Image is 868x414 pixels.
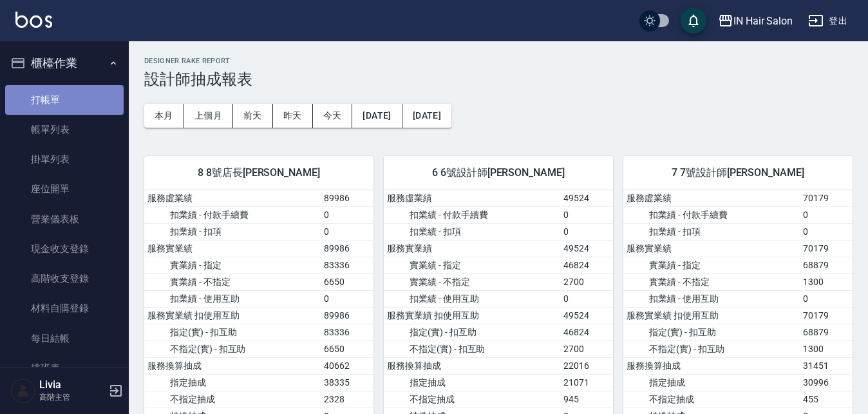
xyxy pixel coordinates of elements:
td: 30996 [800,374,853,391]
a: 排班表 [5,353,124,383]
td: 指定(實) - 扣互助 [384,324,560,340]
td: 0 [321,290,373,307]
td: 扣業績 - 扣項 [384,223,560,240]
td: 服務實業績 [384,240,560,257]
td: 實業績 - 不指定 [144,273,321,290]
td: 指定抽成 [144,374,321,391]
a: 營業儀表板 [5,204,124,234]
td: 83336 [321,324,373,340]
td: 46824 [560,257,613,273]
td: 扣業績 - 扣項 [623,223,800,240]
td: 扣業績 - 使用互助 [384,290,560,307]
p: 高階主管 [39,391,105,403]
td: 38335 [321,374,373,391]
td: 服務實業績 [144,240,321,257]
button: [DATE] [402,104,451,128]
td: 68879 [800,324,853,340]
td: 21071 [560,374,613,391]
td: 455 [800,391,853,408]
td: 指定抽成 [623,374,800,391]
button: 本月 [144,104,184,128]
img: Logo [15,12,52,28]
td: 0 [321,206,373,223]
button: [DATE] [352,104,402,128]
td: 不指定抽成 [623,391,800,408]
button: 登出 [803,9,853,33]
td: 服務實業績 扣使用互助 [144,307,321,324]
button: 今天 [313,104,353,128]
td: 40662 [321,357,373,374]
a: 掛單列表 [5,144,124,174]
img: Person [10,378,36,404]
td: 服務換算抽成 [144,357,321,374]
td: 89986 [321,240,373,257]
span: 7 7號設計師[PERSON_NAME] [639,166,837,179]
td: 扣業績 - 付款手續費 [384,206,560,223]
td: 70179 [800,307,853,324]
td: 服務虛業績 [144,190,321,207]
a: 每日結帳 [5,324,124,353]
td: 1300 [800,273,853,290]
td: 0 [800,206,853,223]
td: 服務換算抽成 [623,357,800,374]
span: 6 6號設計師[PERSON_NAME] [399,166,598,179]
div: IN Hair Salon [733,13,793,29]
a: 材料自購登錄 [5,293,124,323]
button: IN Hair Salon [713,8,798,34]
a: 帳單列表 [5,115,124,144]
td: 指定(實) - 扣互助 [144,324,321,340]
td: 實業績 - 指定 [623,257,800,273]
td: 指定(實) - 扣互助 [623,324,800,340]
td: 不指定抽成 [384,391,560,408]
td: 0 [560,206,613,223]
td: 服務虛業績 [623,190,800,207]
td: 實業績 - 不指定 [384,273,560,290]
td: 不指定(實) - 扣互助 [384,340,560,357]
td: 不指定(實) - 扣互助 [623,340,800,357]
td: 2700 [560,273,613,290]
td: 31451 [800,357,853,374]
td: 扣業績 - 付款手續費 [623,206,800,223]
td: 0 [560,223,613,240]
td: 49524 [560,240,613,257]
td: 服務換算抽成 [384,357,560,374]
td: 0 [800,223,853,240]
td: 0 [800,290,853,307]
td: 46824 [560,324,613,340]
td: 22016 [560,357,613,374]
button: 櫃檯作業 [5,46,124,80]
td: 89986 [321,190,373,207]
td: 服務實業績 [623,240,800,257]
td: 70179 [800,190,853,207]
td: 49524 [560,307,613,324]
a: 高階收支登錄 [5,264,124,293]
h5: Livia [39,379,105,391]
td: 2328 [321,391,373,408]
td: 不指定(實) - 扣互助 [144,340,321,357]
td: 0 [321,223,373,240]
td: 70179 [800,240,853,257]
td: 指定抽成 [384,374,560,391]
button: 昨天 [273,104,313,128]
td: 服務虛業績 [384,190,560,207]
td: 945 [560,391,613,408]
td: 扣業績 - 使用互助 [623,290,800,307]
td: 服務實業績 扣使用互助 [623,307,800,324]
td: 68879 [800,257,853,273]
td: 不指定抽成 [144,391,321,408]
span: 8 8號店長[PERSON_NAME] [160,166,358,179]
h2: Designer Rake Report [144,57,853,65]
td: 服務實業績 扣使用互助 [384,307,560,324]
a: 打帳單 [5,85,124,115]
td: 實業績 - 指定 [384,257,560,273]
td: 0 [560,290,613,307]
a: 座位開單 [5,174,124,204]
a: 現金收支登錄 [5,234,124,264]
h3: 設計師抽成報表 [144,70,853,88]
td: 扣業績 - 扣項 [144,223,321,240]
button: save [681,8,706,34]
td: 實業績 - 指定 [144,257,321,273]
td: 實業績 - 不指定 [623,273,800,290]
button: 前天 [233,104,273,128]
td: 89986 [321,307,373,324]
